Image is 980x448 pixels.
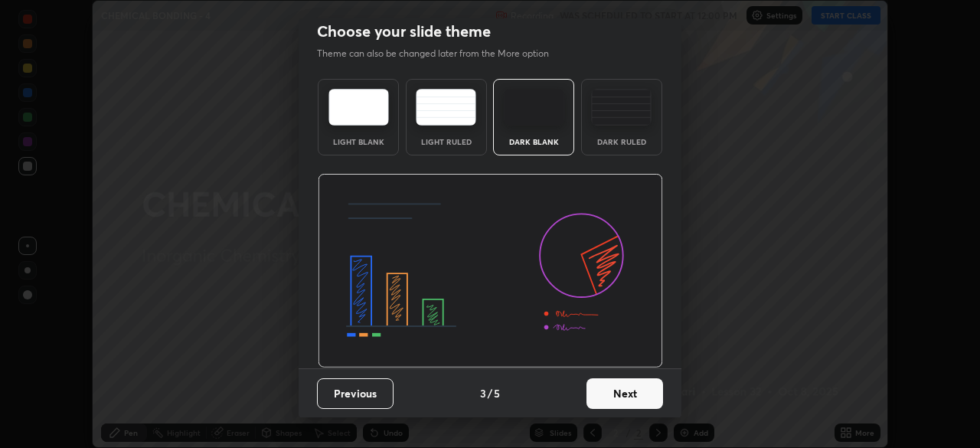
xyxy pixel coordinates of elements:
h4: / [488,385,492,401]
img: lightTheme.e5ed3b09.svg [328,89,389,126]
img: darkTheme.f0cc69e5.svg [504,89,564,126]
img: darkThemeBanner.d06ce4a2.svg [318,174,663,368]
h4: 3 [480,385,486,401]
p: Theme can also be changed later from the More option [317,47,565,60]
div: Dark Blank [503,138,564,146]
div: Light Ruled [416,138,477,146]
button: Next [586,378,663,409]
button: Previous [317,378,394,409]
div: Dark Ruled [591,138,652,146]
h4: 5 [494,385,500,401]
img: lightRuledTheme.5fabf969.svg [416,89,476,126]
h2: Choose your slide theme [317,21,491,41]
div: Light Blank [328,138,389,146]
img: darkRuledTheme.de295e13.svg [591,89,652,126]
